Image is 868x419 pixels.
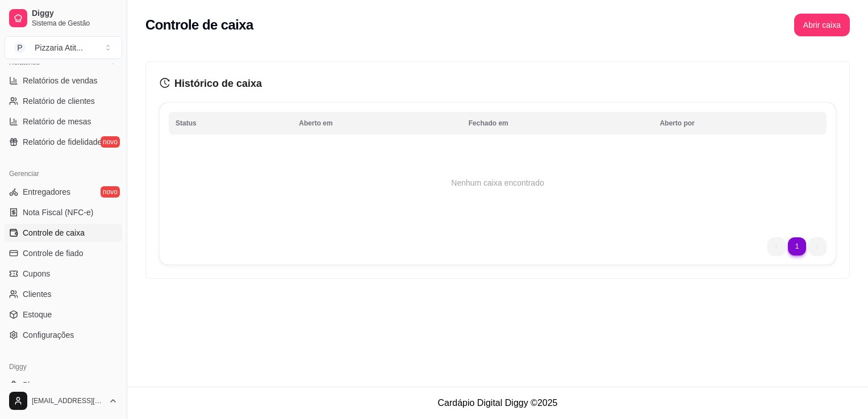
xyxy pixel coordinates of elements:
a: Controle de fiado [5,244,122,262]
span: history [160,78,170,88]
a: Cupons [5,265,122,283]
th: Fechado em [462,112,653,135]
span: Relatório de mesas [23,116,91,127]
span: Cupons [23,268,50,279]
span: Configurações [23,329,74,341]
a: Relatório de fidelidadenovo [5,133,122,151]
button: Select a team [5,36,122,59]
span: Nota Fiscal (NFC-e) [23,207,93,218]
a: Relatórios de vendas [5,72,122,90]
div: Pizzaria Atit ... [35,42,83,53]
span: Relatórios de vendas [23,75,98,86]
th: Status [169,112,292,135]
footer: Cardápio Digital Diggy © 2025 [127,387,868,419]
div: Diggy [5,358,122,376]
a: Controle de caixa [5,224,122,242]
span: Planos [23,379,47,391]
a: Entregadoresnovo [5,183,122,201]
h2: Controle de caixa [145,16,253,34]
span: Controle de fiado [23,248,84,259]
a: Relatório de mesas [5,112,122,131]
div: Gerenciar [5,165,122,183]
li: pagination item 1 active [788,237,806,255]
span: Diggy [32,9,118,19]
th: Aberto em [292,112,461,135]
span: Controle de caixa [23,227,85,238]
span: P [14,42,26,53]
a: Estoque [5,305,122,324]
a: Planos [5,376,122,394]
a: Nota Fiscal (NFC-e) [5,203,122,221]
a: Configurações [5,326,122,344]
span: Relatório de fidelidade [23,136,102,148]
a: Relatório de clientes [5,92,122,110]
a: DiggySistema de Gestão [5,5,122,32]
h3: Histórico de caixa [160,76,836,91]
span: Estoque [23,309,52,320]
th: Aberto por [653,112,827,135]
span: Relatório de clientes [23,95,95,107]
td: Nenhum caixa encontrado [169,137,827,228]
span: Entregadores [23,186,70,198]
span: [EMAIL_ADDRESS][DOMAIN_NAME] [32,396,104,405]
a: Clientes [5,285,122,303]
nav: pagination navigation [762,232,832,261]
button: [EMAIL_ADDRESS][DOMAIN_NAME] [5,387,122,414]
span: Clientes [23,288,52,300]
button: Abrir caixa [794,14,850,36]
span: Sistema de Gestão [32,19,118,28]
